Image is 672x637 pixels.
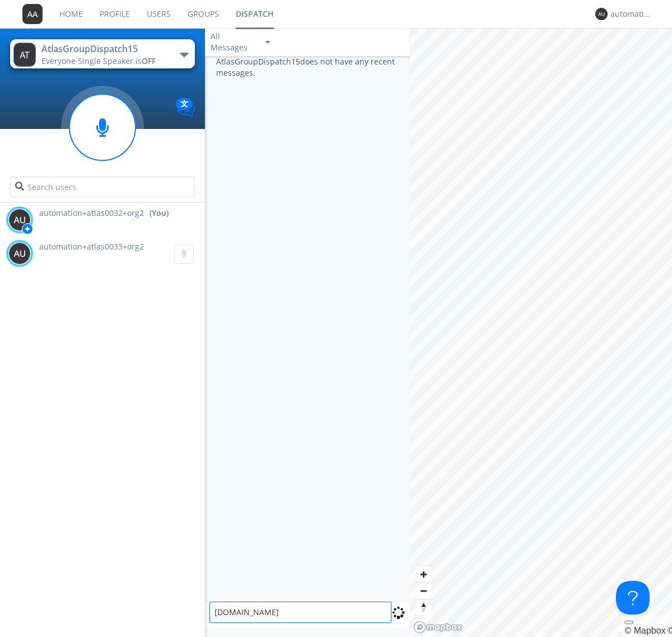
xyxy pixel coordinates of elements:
[391,606,405,620] img: spin.svg
[205,56,410,601] div: AtlasGroupDispatch15 does not have any recent messages.
[616,581,650,615] iframe: Toggle Customer Support
[22,4,43,24] img: 373638.png
[624,621,633,624] button: Toggle attribution
[8,209,31,231] img: 373638.png
[175,98,195,117] img: Translation enabled
[416,599,432,615] span: Reset bearing to north
[413,621,463,634] a: Mapbox logo
[13,43,36,67] img: 373638.png
[265,41,270,44] img: caret-down-sm.svg
[416,566,432,583] button: Zoom in
[416,599,432,615] button: Reset bearing to north
[41,56,167,67] div: Everyone ·
[150,207,169,219] div: (You)
[39,207,144,219] span: automation+atlas0032+org2
[610,8,652,20] div: automation+atlas0032+org2
[211,31,255,53] div: All Messages
[41,43,167,56] div: AtlasGroupDispatch15
[10,177,194,197] input: Search users
[624,626,665,635] a: Mapbox
[416,583,432,599] span: Zoom out
[209,602,391,623] textarea: [DOMAIN_NAME]
[595,8,608,20] img: 373638.png
[416,583,432,599] button: Zoom out
[78,56,156,66] span: Single Speaker is
[142,56,156,66] span: OFF
[39,241,144,252] span: automation+atlas0033+org2
[8,242,31,265] img: 373638.png
[10,39,194,68] button: AtlasGroupDispatch15Everyone·Single Speaker isOFF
